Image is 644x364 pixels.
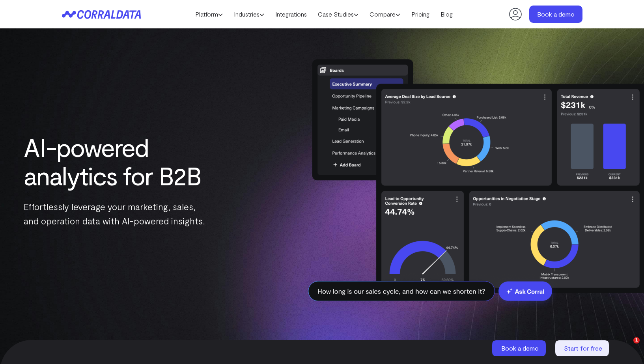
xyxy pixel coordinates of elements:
a: Book a demo [529,6,582,23]
h1: AI-powered analytics for B2B [24,133,206,190]
a: Platform [190,8,228,20]
a: Start for free [555,340,610,356]
a: Compare [364,8,406,20]
p: Effortlessly leverage your marketing, sales, and operation data with AI-powered insights. [24,200,206,228]
iframe: Intercom live chat [617,337,636,356]
span: Start for free [564,344,602,352]
a: Industries [228,8,270,20]
a: Book a demo [492,340,547,356]
a: Blog [435,8,458,20]
a: Integrations [270,8,312,20]
a: Case Studies [312,8,364,20]
span: 1 [633,337,640,343]
span: Book a demo [501,344,539,352]
a: Pricing [406,8,435,20]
